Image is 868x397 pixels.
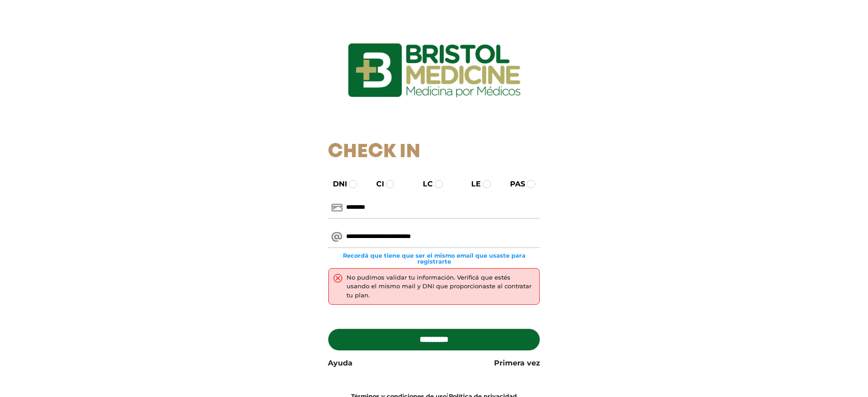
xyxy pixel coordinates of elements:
div: No pudimos validar tu información. Verificá que estés usando el mismo mail y DNI que proporcionas... [347,273,535,300]
label: CI [368,179,384,190]
label: LE [463,179,481,190]
label: PAS [502,179,525,190]
label: DNI [325,179,347,190]
h1: Check In [328,141,540,164]
label: LC [415,179,433,190]
img: logo_ingresarbristol.jpg [311,11,558,130]
small: Recordá que tiene que ser el mismo email que usaste para registrarte [328,253,540,265]
a: Primera vez [494,358,540,369]
a: Ayuda [328,358,352,369]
